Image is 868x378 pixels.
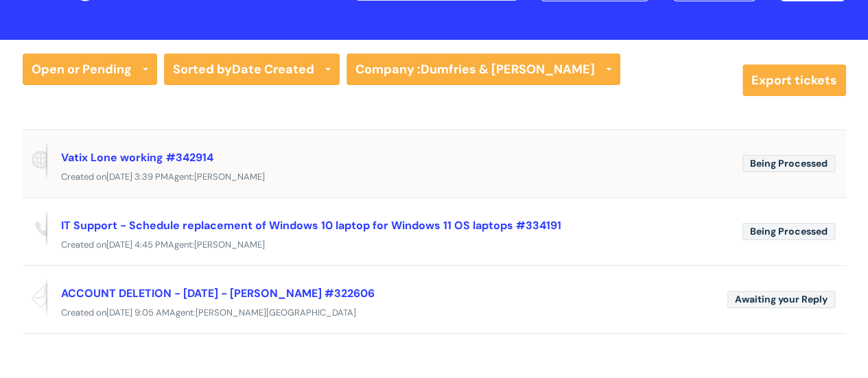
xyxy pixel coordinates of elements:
a: Open or Pending [23,54,157,85]
span: Awaiting your Reply [727,291,835,308]
a: ACCOUNT DELETION - [DATE] - [PERSON_NAME] #322606 [61,286,375,300]
span: Reported via phone [23,209,47,248]
strong: Dumfries & [PERSON_NAME] [421,61,595,78]
div: Created on Agent: [23,237,846,254]
span: Being Processed [742,155,835,172]
span: [PERSON_NAME][GEOGRAPHIC_DATA] [196,307,356,318]
div: Created on Agent: [23,169,846,186]
span: [PERSON_NAME] [194,239,265,250]
div: Created on Agent: [23,305,846,322]
a: Export tickets [742,64,846,96]
b: Date Created [232,61,314,78]
span: [PERSON_NAME] [194,171,265,182]
span: Reported via portal [23,141,47,180]
span: [DATE] 9:05 AM [106,307,169,318]
span: [DATE] 4:45 PM [106,239,168,250]
a: Sorted byDate Created [164,54,340,85]
span: Being Processed [742,223,835,240]
span: [DATE] 3:39 PM [106,171,168,182]
a: Company :Dumfries & [PERSON_NAME] [347,54,620,85]
a: Vatix Lone working #342914 [61,150,213,165]
span: Reported via email [23,277,47,316]
a: IT Support - Schedule replacement of Windows 10 laptop for Windows 11 OS laptops #334191 [61,218,561,233]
